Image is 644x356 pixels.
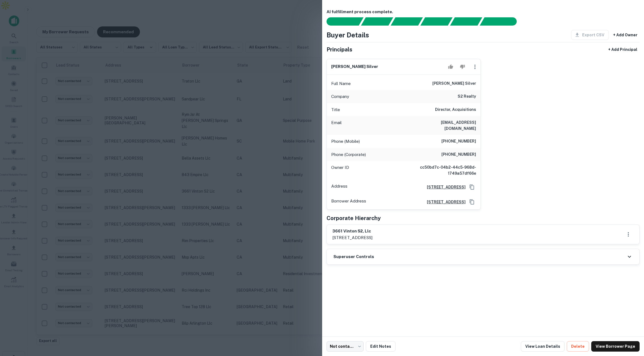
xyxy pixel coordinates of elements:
[332,228,372,234] h6: 3661 vinton s2, llc
[331,151,366,158] p: Phone (Corporate)
[331,64,378,70] h6: [PERSON_NAME] silver
[450,17,482,26] div: Principals found, still searching for contact information. This may take time...
[441,151,476,158] h6: [PHONE_NUMBER]
[327,341,364,352] div: Not contacted
[332,234,372,241] p: [STREET_ADDRESS]
[617,312,644,338] iframe: Chat Widget
[480,17,523,26] div: AI fulfillment process complete.
[333,254,374,260] h6: Superuser Controls
[327,9,640,15] h6: AI fulfillment process complete.
[422,184,466,190] a: [STREET_ADDRESS]
[591,341,640,352] a: View Borrower Page
[366,341,396,352] button: Edit Notes
[441,138,476,145] h6: [PHONE_NUMBER]
[331,164,349,176] p: Owner ID
[468,198,476,206] button: Copy Address
[606,45,640,54] button: + Add Principal
[327,30,369,40] h4: Buyer Details
[458,61,467,72] button: Reject
[331,80,351,87] p: Full Name
[420,17,452,26] div: Principals found, AI now looking for contact information...
[331,198,366,206] p: Borrower Address
[410,119,476,132] h6: [EMAIL_ADDRESS][DOMAIN_NAME]
[331,183,347,191] p: Address
[327,45,352,54] h5: Principals
[458,93,476,100] h6: s2 realty
[432,80,476,87] h6: [PERSON_NAME] silver
[331,138,360,145] p: Phone (Mobile)
[331,106,340,113] p: Title
[391,17,423,26] div: Documents found, AI parsing details...
[331,119,342,132] p: Email
[468,183,476,191] button: Copy Address
[331,93,349,100] p: Company
[320,17,361,26] div: Sending borrower request to AI...
[327,214,381,222] h5: Corporate Hierarchy
[422,199,466,205] a: [STREET_ADDRESS]
[361,17,393,26] div: Your request is received and processing...
[410,164,476,176] h6: cc50bd7c-04b2-44c5-968d-1749a57df66e
[446,61,455,72] button: Accept
[611,30,640,40] button: + Add Owner
[435,106,476,113] h6: Director, Acquisitions
[567,341,589,352] button: Delete
[521,341,565,352] a: View Loan Details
